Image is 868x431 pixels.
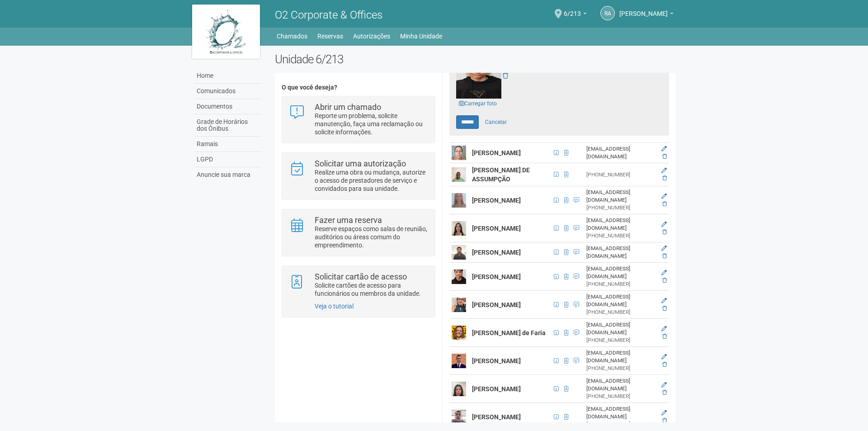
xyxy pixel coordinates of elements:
[472,225,521,232] strong: [PERSON_NAME]
[472,249,521,256] strong: [PERSON_NAME]
[289,273,428,298] a: Solicitar cartão de acesso Solicite cartões de acesso para funcionários ou membros da unidade.
[586,217,653,232] div: [EMAIL_ADDRESS][DOMAIN_NAME]
[662,361,667,368] a: Excluir membro
[662,417,667,424] a: Excluir membro
[662,201,667,207] a: Excluir membro
[400,30,442,43] a: Minha Unidade
[452,410,466,424] img: user.png
[315,215,382,225] strong: Fazer uma reserva
[564,11,587,19] a: 6/213
[472,413,521,421] strong: [PERSON_NAME]
[289,103,428,136] a: Abrir um chamado Reporte um problema, solicite manutenção, faça uma reclamação ou solicite inform...
[315,272,407,281] strong: Solicitar cartão de acesso
[586,280,653,288] div: [PHONE_NUMBER]
[452,221,466,236] img: user.png
[586,265,653,280] div: [EMAIL_ADDRESS][DOMAIN_NAME]
[194,114,261,137] a: Grade de Horários dos Ônibus
[194,84,261,99] a: Comunicados
[661,326,667,332] a: Editar membro
[586,421,653,428] div: [PHONE_NUMBER]
[661,146,667,152] a: Editar membro
[194,137,261,152] a: Ramais
[472,166,530,183] strong: [PERSON_NAME] DE ASSUMPÇÃO
[282,84,435,91] h4: O que você deseja?
[317,30,343,43] a: Reservas
[586,393,653,400] div: [PHONE_NUMBER]
[586,321,653,336] div: [EMAIL_ADDRESS][DOMAIN_NAME]
[315,159,406,168] strong: Solicitar uma autorização
[456,99,500,109] a: Carregar foto
[661,298,667,304] a: Editar membro
[661,410,667,416] a: Editar membro
[586,245,653,260] div: [EMAIL_ADDRESS][DOMAIN_NAME]
[661,270,667,276] a: Editar membro
[472,329,546,336] strong: [PERSON_NAME] de Faria
[586,145,653,161] div: [EMAIL_ADDRESS][DOMAIN_NAME]
[586,308,653,316] div: [PHONE_NUMBER]
[661,193,667,199] a: Editar membro
[586,405,653,421] div: [EMAIL_ADDRESS][DOMAIN_NAME]
[586,189,653,204] div: [EMAIL_ADDRESS][DOMAIN_NAME]
[452,270,466,284] img: user.png
[275,9,382,21] span: O2 Corporate & Offices
[315,102,381,112] strong: Abrir um chamado
[452,245,466,260] img: user.png
[564,1,581,17] span: 6/213
[586,171,653,179] div: [PHONE_NUMBER]
[315,303,354,310] a: Veja o tutorial
[452,298,466,312] img: user.png
[661,221,667,227] a: Editar membro
[662,305,667,312] a: Excluir membro
[586,293,653,308] div: [EMAIL_ADDRESS][DOMAIN_NAME]
[289,216,428,249] a: Fazer uma reserva Reserve espaços como salas de reunião, auditórios ou áreas comum do empreendime...
[472,357,521,365] strong: [PERSON_NAME]
[452,193,466,208] img: user.png
[586,204,653,212] div: [PHONE_NUMBER]
[472,149,521,156] strong: [PERSON_NAME]
[586,365,653,372] div: [PHONE_NUMBER]
[661,167,667,174] a: Editar membro
[194,152,261,167] a: LGPD
[503,72,508,79] a: Remover
[472,385,521,393] strong: [PERSON_NAME]
[661,245,667,251] a: Editar membro
[472,197,521,204] strong: [PERSON_NAME]
[289,160,428,193] a: Solicitar uma autorização Realize uma obra ou mudança, autorize o acesso de prestadores de serviç...
[472,273,521,280] strong: [PERSON_NAME]
[456,53,501,99] img: GetFile
[353,30,390,43] a: Autorizações
[619,1,668,17] span: ROSANGELA APARECIDA SANTOS HADDAD
[452,326,466,340] img: user.png
[586,349,653,365] div: [EMAIL_ADDRESS][DOMAIN_NAME]
[662,333,667,340] a: Excluir membro
[600,6,615,20] a: RA
[315,281,428,298] p: Solicite cartões de acesso para funcionários ou membros da unidade.
[662,389,667,396] a: Excluir membro
[452,354,466,368] img: user.png
[277,30,307,43] a: Chamados
[194,99,261,114] a: Documentos
[662,277,667,284] a: Excluir membro
[194,167,261,182] a: Anuncie sua marca
[480,115,512,129] a: Cancelar
[662,153,667,160] a: Excluir membro
[315,225,428,249] p: Reserve espaços como salas de reunião, auditórios ou áreas comum do empreendimento.
[315,112,428,136] p: Reporte um problema, solicite manutenção, faça uma reclamação ou solicite informações.
[192,5,260,59] img: logo.jpg
[662,253,667,259] a: Excluir membro
[452,382,466,396] img: user.png
[662,229,667,235] a: Excluir membro
[452,167,466,182] img: user.png
[472,301,521,308] strong: [PERSON_NAME]
[586,232,653,240] div: [PHONE_NUMBER]
[619,11,674,19] a: [PERSON_NAME]
[315,168,428,193] p: Realize uma obra ou mudança, autorize o acesso de prestadores de serviço e convidados para sua un...
[586,336,653,344] div: [PHONE_NUMBER]
[452,146,466,160] img: user.png
[661,382,667,388] a: Editar membro
[662,175,667,181] a: Excluir membro
[275,52,676,66] h2: Unidade 6/213
[194,68,261,84] a: Home
[586,377,653,393] div: [EMAIL_ADDRESS][DOMAIN_NAME]
[661,354,667,360] a: Editar membro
